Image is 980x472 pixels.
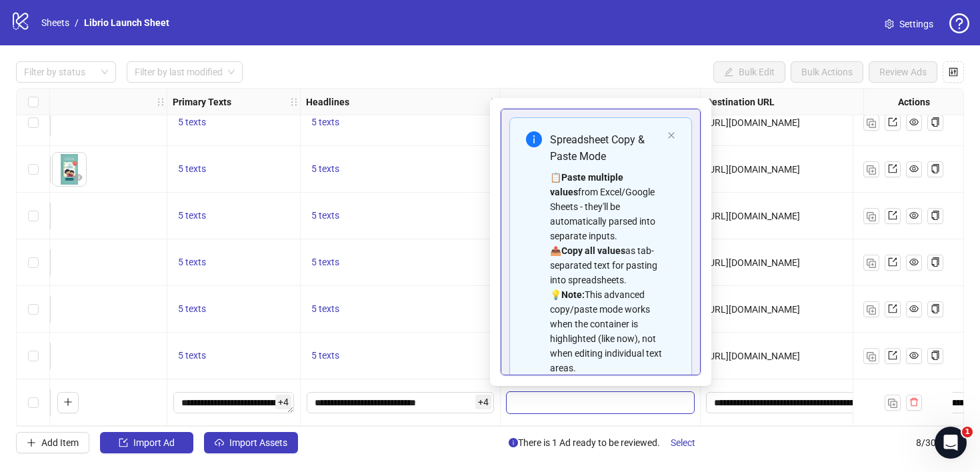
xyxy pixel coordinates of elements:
[16,432,89,453] button: Add Item
[73,173,83,182] span: eye
[57,392,79,413] button: Add
[863,115,879,131] button: Duplicate
[70,170,86,186] button: Preview
[306,255,345,271] button: 5 texts
[713,61,785,83] button: Bulk Edit
[499,97,508,107] span: holder
[489,97,499,107] span: holder
[561,289,585,300] strong: Note:
[863,301,879,317] button: Duplicate
[173,301,211,317] button: 5 texts
[909,397,919,407] span: delete
[671,437,695,448] span: Select
[888,211,897,220] span: export
[289,97,299,107] span: holder
[660,432,706,453] button: Select
[885,19,894,29] span: setting
[888,117,897,127] span: export
[699,97,708,107] span: holder
[311,257,339,267] span: 5 texts
[27,438,36,447] span: plus
[909,304,919,313] span: eye
[899,17,933,31] span: Settings
[706,95,775,109] strong: Destination URL
[706,117,800,128] span: [URL][DOMAIN_NAME]
[173,95,231,109] strong: Primary Texts
[204,432,298,453] button: Import Assets
[550,172,623,197] strong: Paste multiple values
[909,351,919,360] span: eye
[706,211,800,221] span: [URL][DOMAIN_NAME]
[100,432,193,453] button: Import Ad
[949,13,969,33] span: question-circle
[306,391,495,414] div: Edit values
[909,211,919,220] span: eye
[215,438,224,447] span: cloud-upload
[178,350,206,361] span: 5 texts
[885,395,901,411] button: Duplicate
[299,97,308,107] span: holder
[497,89,500,115] div: Resize Headlines column
[75,15,79,30] li: /
[867,212,876,221] img: Duplicate
[943,61,964,83] button: Configure table settings
[17,89,50,115] div: Select all rows
[17,379,50,426] div: Select row 8
[931,257,940,267] span: copy
[311,117,339,127] span: 5 texts
[311,163,339,174] span: 5 texts
[17,146,50,193] div: Select row 3
[526,131,542,147] span: info-circle
[41,437,79,448] span: Add Item
[311,350,339,361] span: 5 texts
[163,89,167,115] div: Resize Assets column
[81,15,172,30] a: Librio Launch Sheet
[863,255,879,271] button: Duplicate
[173,161,211,177] button: 5 texts
[17,333,50,379] div: Select row 7
[173,115,211,131] button: 5 texts
[909,164,919,173] span: eye
[931,117,940,127] span: copy
[311,303,339,314] span: 5 texts
[874,13,944,35] a: Settings
[867,352,876,361] img: Duplicate
[509,438,518,447] span: info-circle
[53,153,86,186] img: Asset 2
[63,397,73,407] span: plus
[509,432,706,453] span: There is 1 Ad ready to be reviewed.
[931,211,940,220] span: copy
[888,164,897,173] span: export
[297,89,300,115] div: Resize Primary Texts column
[909,117,919,127] span: eye
[178,117,206,127] span: 5 texts
[275,395,291,409] span: + 4
[229,437,287,448] span: Import Assets
[17,99,50,146] div: Select row 2
[867,165,876,175] img: Duplicate
[931,351,940,360] span: copy
[898,95,930,109] strong: Actions
[306,95,349,109] strong: Headlines
[869,61,937,83] button: Review Ads
[667,131,675,139] span: close
[306,208,345,224] button: 5 texts
[888,399,897,408] img: Duplicate
[931,304,940,313] span: copy
[909,257,919,267] span: eye
[867,259,876,268] img: Duplicate
[306,161,345,177] button: 5 texts
[706,164,800,175] span: [URL][DOMAIN_NAME]
[306,348,345,364] button: 5 texts
[935,427,967,459] iframe: Intercom live chat
[706,304,800,315] span: [URL][DOMAIN_NAME]
[962,427,973,437] span: 1
[501,109,701,375] div: Multi-text input container - paste or copy values
[689,97,699,107] span: holder
[475,395,491,409] span: + 4
[916,435,964,450] span: 8 / 300 items
[311,210,339,221] span: 5 texts
[178,303,206,314] span: 5 texts
[178,163,206,174] span: 5 texts
[561,245,625,256] strong: Copy all values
